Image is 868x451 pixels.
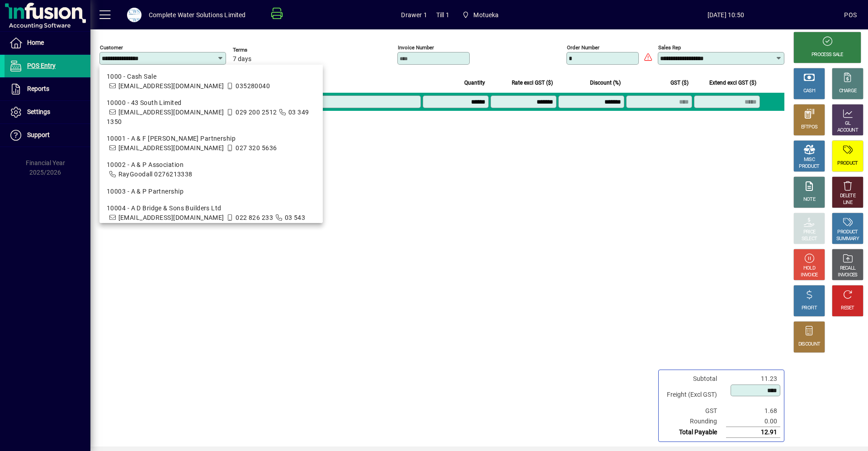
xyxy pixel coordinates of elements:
span: Support [27,131,50,138]
td: GST [662,406,726,416]
div: PRODUCT [837,160,858,167]
span: Motueka [458,7,503,23]
mat-option: 10001 - A & F Bruce Partnership [99,130,323,157]
mat-label: Customer [100,44,123,51]
div: ACCOUNT [837,127,858,134]
span: GST ($) [670,78,689,88]
span: [EMAIL_ADDRESS][DOMAIN_NAME] [118,214,224,221]
div: PROCESS SALE [811,52,843,58]
div: 10003 - A & P Partnership [107,187,316,196]
div: PRODUCT [837,229,858,236]
div: 10001 - A & F [PERSON_NAME] Partnership [107,134,316,143]
div: 10000 - 43 South Limited [107,98,316,108]
mat-label: Invoice number [398,44,434,51]
span: Terms [233,47,287,53]
div: HOLD [803,265,815,272]
span: [EMAIL_ADDRESS][DOMAIN_NAME] [118,109,224,116]
mat-option: 10004 - A D Bridge & Sons Builders Ltd [99,200,323,236]
div: 10004 - A D Bridge & Sons Builders Ltd [107,204,316,213]
div: RESET [841,305,854,312]
div: NOTE [803,196,815,203]
span: Reports [27,85,49,92]
div: SELECT [802,236,817,242]
span: [EMAIL_ADDRESS][DOMAIN_NAME] [118,82,224,90]
div: CASH [803,88,815,95]
td: Total Payable [662,427,726,438]
span: Rate excl GST ($) [512,78,553,88]
td: 0.00 [726,416,780,427]
mat-option: 10002 - A & P Association [99,157,323,183]
span: 7 days [233,56,251,63]
td: 11.23 [726,374,780,384]
span: Quantity [464,78,485,88]
mat-option: 10003 - A & P Partnership [99,183,323,200]
a: Home [5,32,90,54]
div: CHARGE [839,88,857,95]
div: DISCOUNT [798,341,820,348]
span: POS Entry [27,62,56,69]
span: 022 826 233 [236,214,273,221]
div: INVOICE [801,272,817,279]
div: PRICE [803,229,816,236]
div: RECALL [840,265,856,272]
span: Home [27,39,44,46]
td: Subtotal [662,374,726,384]
span: RayGoodall 0276213338 [118,171,193,178]
mat-option: 1000 - Cash Sale [99,68,323,95]
div: 10002 - A & P Association [107,160,316,170]
span: Extend excl GST ($) [709,78,756,88]
div: Complete Water Solutions Limited [149,8,246,22]
div: PRODUCT [799,163,819,170]
mat-option: 10000 - 43 South Limited [99,95,323,130]
td: Rounding [662,416,726,427]
span: [DATE] 10:50 [607,8,844,22]
a: Settings [5,101,90,123]
div: SUMMARY [836,236,859,242]
div: 1000 - Cash Sale [107,72,316,81]
div: PROFIT [802,305,817,312]
mat-label: Sales rep [658,44,681,51]
span: Till 1 [436,8,449,22]
div: MISC [804,157,815,163]
div: GL [845,120,851,127]
mat-label: Order number [567,44,599,51]
span: 029 200 2512 [236,109,277,116]
div: DELETE [840,193,855,199]
span: Drawer 1 [401,8,427,22]
span: Discount (%) [590,78,621,88]
button: Profile [120,7,149,23]
td: 1.68 [726,406,780,416]
a: Reports [5,78,90,100]
div: EFTPOS [801,124,818,131]
div: LINE [843,199,852,206]
div: INVOICES [838,272,857,279]
span: [EMAIL_ADDRESS][DOMAIN_NAME] [118,144,224,152]
span: Motueka [473,8,499,22]
td: Freight (Excl GST) [662,384,726,406]
a: Support [5,124,90,147]
span: 035280040 [236,82,270,90]
span: Settings [27,108,50,115]
span: 027 320 5636 [236,144,277,152]
div: POS [844,8,857,22]
td: 12.91 [726,427,780,438]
